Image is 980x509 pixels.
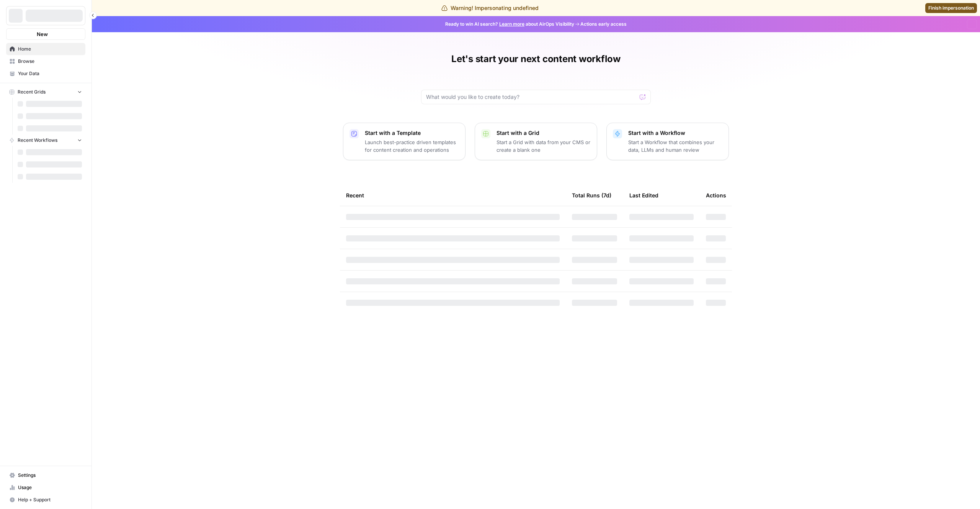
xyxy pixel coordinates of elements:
[475,123,597,160] button: Start with a GridStart a Grid with data from your CMS or create a blank one
[18,496,82,503] span: Help + Support
[572,185,611,206] div: Total Runs (7d)
[6,43,85,55] a: Home
[497,138,591,154] p: Start a Grid with data from your CMS or create a blank one
[365,129,459,137] p: Start with a Template
[18,137,57,144] span: Recent Workflows
[499,21,524,27] a: Learn more
[6,481,85,494] a: Usage
[6,469,85,481] a: Settings
[18,58,82,65] span: Browse
[426,93,637,101] input: What would you like to create today?
[628,138,722,154] p: Start a Workflow that combines your data, LLMs and human review
[925,3,977,13] a: Finish impersonation
[6,86,85,98] button: Recent Grids
[706,185,726,206] div: Actions
[6,135,85,146] button: Recent Workflows
[441,4,539,12] div: Warning! Impersonating undefined
[365,138,459,154] p: Launch best-practice driven templates for content creation and operations
[6,55,85,67] a: Browse
[18,89,46,95] span: Recent Grids
[18,46,82,53] span: Home
[628,129,722,137] p: Start with a Workflow
[445,21,574,28] span: Ready to win AI search? about AirOps Visibility
[346,185,560,206] div: Recent
[18,484,82,491] span: Usage
[497,129,591,137] p: Start with a Grid
[451,53,621,65] h1: Let's start your next content workflow
[6,67,85,80] a: Your Data
[629,185,658,206] div: Last Edited
[18,472,82,479] span: Settings
[18,70,82,77] span: Your Data
[6,28,85,40] button: New
[928,5,974,11] span: Finish impersonation
[606,123,729,160] button: Start with a WorkflowStart a Workflow that combines your data, LLMs and human review
[343,123,465,160] button: Start with a TemplateLaunch best-practice driven templates for content creation and operations
[37,30,48,38] span: New
[6,494,85,506] button: Help + Support
[580,21,627,28] span: Actions early access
